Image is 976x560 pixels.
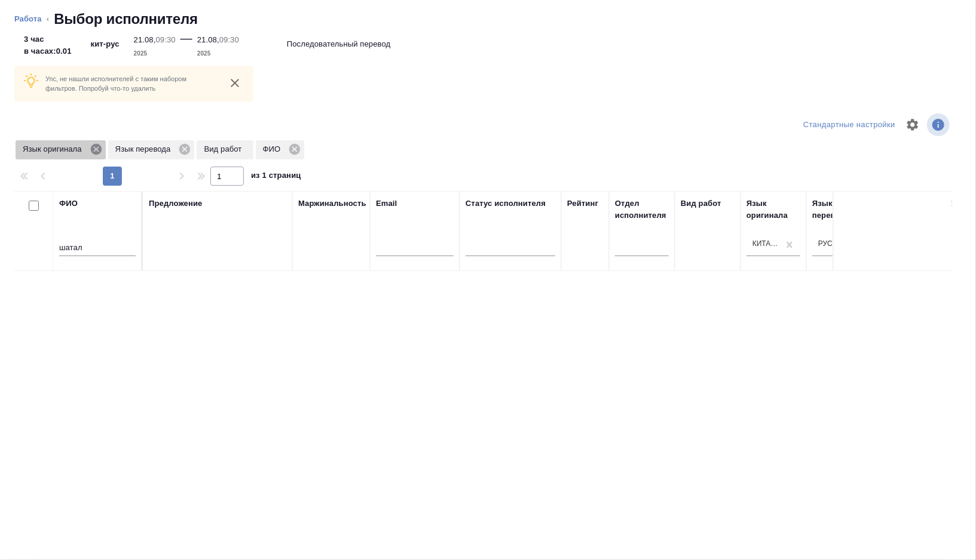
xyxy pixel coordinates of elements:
[23,143,86,155] p: Язык оригинала
[16,140,106,159] div: Язык оригинала
[818,239,846,250] div: Русский
[156,35,176,44] p: 09:30
[47,13,49,25] li: ‹
[263,143,285,155] p: ФИО
[204,143,246,155] p: Вид работ
[746,198,800,221] div: Язык оригинала
[226,74,244,92] button: close
[256,140,305,159] div: ФИО
[898,110,927,139] span: Настроить таблицу
[149,198,203,210] div: Предложение
[14,14,42,23] a: Работа
[108,140,195,159] div: Язык перевода
[752,239,780,250] div: Китайский
[45,74,216,93] p: Упс, не нашли исполнителей с таким набором фильтров. Попробуй что-то удалить
[219,35,239,44] p: 09:30
[812,198,866,221] div: Язык перевода
[927,113,952,136] span: Посмотреть информацию
[24,33,72,45] p: 3 час
[14,10,962,29] nav: breadcrumb
[115,143,175,155] p: Язык перевода
[466,198,546,210] div: Статус исполнителя
[59,198,78,210] div: ФИО
[54,10,198,29] h2: Выбор исполнителя
[567,198,598,210] div: Рейтинг
[134,35,156,44] p: 21.08,
[180,29,192,60] div: —
[251,168,301,186] span: из 1 страниц
[615,198,669,221] div: Отдел исполнителя
[197,35,219,44] p: 21.08,
[287,38,390,50] p: Последовательный перевод
[376,198,397,210] div: Email
[800,116,898,134] div: split button
[298,198,366,210] div: Маржинальность
[681,198,721,210] div: Вид работ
